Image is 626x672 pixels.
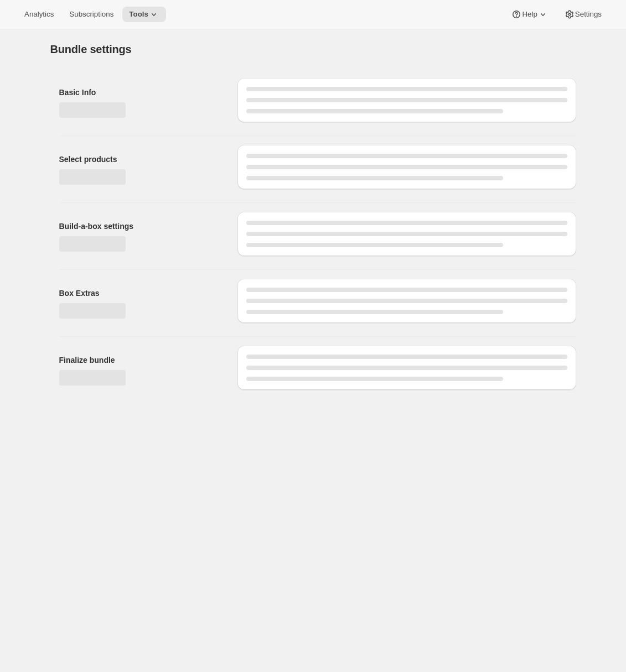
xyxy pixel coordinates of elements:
[24,10,54,19] span: Analytics
[129,10,148,19] span: Tools
[59,87,220,98] h2: Basic Info
[59,221,220,232] h2: Build-a-box settings
[18,7,60,22] button: Analytics
[63,7,120,22] button: Subscriptions
[50,43,132,56] h1: Bundle settings
[69,10,113,19] span: Subscriptions
[575,10,602,19] span: Settings
[59,154,220,165] h2: Select products
[37,29,589,399] div: Page loading
[122,7,166,22] button: Tools
[557,7,608,22] button: Settings
[522,10,537,19] span: Help
[504,7,555,22] button: Help
[59,355,220,366] h2: Finalize bundle
[59,288,220,299] h2: Box Extras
